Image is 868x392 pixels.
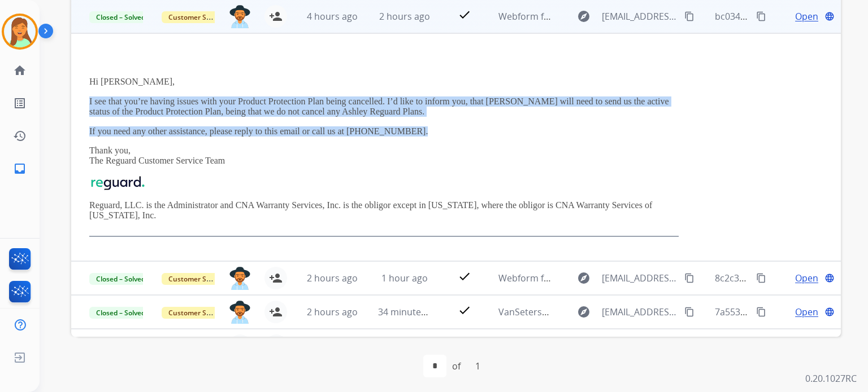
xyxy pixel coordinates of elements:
[795,271,818,285] span: Open
[89,146,679,166] p: Thank you, The Reguard Customer Service Team
[13,162,27,175] mat-icon: inbox
[458,303,471,317] mat-icon: check
[89,11,152,23] span: Closed – Solved
[89,200,679,221] p: Reguard, LLC. is the Administrator and CNA Warranty Services, Inc. is the obligor except in [US_S...
[452,359,461,373] div: of
[307,10,358,23] span: 4 hours ago
[13,129,27,143] mat-icon: history
[795,10,818,23] span: Open
[381,272,428,284] span: 1 hour ago
[162,11,235,23] span: Customer Support
[269,10,283,23] mat-icon: person_add
[229,334,251,357] button: +
[89,126,679,136] p: If you need any other assistance, please reply to this email or call us at [PHONE_NUMBER].
[229,267,251,290] img: agent-avatar
[577,305,591,319] mat-icon: explore
[756,273,766,283] mat-icon: content_copy
[756,307,766,317] mat-icon: content_copy
[602,10,678,23] span: [EMAIL_ADDRESS][DOMAIN_NAME]
[498,10,754,23] span: Webform from [EMAIL_ADDRESS][DOMAIN_NAME] on [DATE]
[577,10,591,23] mat-icon: explore
[466,355,489,377] div: 1
[162,307,235,319] span: Customer Support
[602,305,678,319] span: [EMAIL_ADDRESS][DOMAIN_NAME]
[13,64,27,77] mat-icon: home
[602,271,678,285] span: [EMAIL_ADDRESS][DOMAIN_NAME]
[89,175,146,191] img: Reguard+Logotype+Color_WBG_S.png
[795,305,818,319] span: Open
[89,307,152,319] span: Closed – Solved
[684,11,695,21] mat-icon: content_copy
[269,305,283,319] mat-icon: person_add
[684,273,695,283] mat-icon: content_copy
[4,16,36,47] img: avatar
[756,11,766,21] mat-icon: content_copy
[89,96,679,117] p: I see that you’re having issues with your Product Protection Plan being cancelled. I’d like to in...
[89,77,679,87] p: Hi [PERSON_NAME],
[229,5,251,28] img: agent-avatar
[577,271,591,285] mat-icon: explore
[269,271,283,285] mat-icon: person_add
[378,306,444,318] span: 34 minutes ago
[458,8,471,21] mat-icon: check
[89,273,152,285] span: Closed – Solved
[805,372,857,385] p: 0.20.1027RC
[307,272,358,284] span: 2 hours ago
[13,96,27,110] mat-icon: list_alt
[379,10,430,23] span: 2 hours ago
[162,273,235,285] span: Customer Support
[684,307,695,317] mat-icon: content_copy
[307,306,358,318] span: 2 hours ago
[824,11,835,21] mat-icon: language
[824,307,835,317] mat-icon: language
[498,306,610,318] span: VanSeters-Photo for claim
[824,273,835,283] mat-icon: language
[458,270,471,283] mat-icon: check
[229,301,251,324] img: agent-avatar
[498,272,754,284] span: Webform from [EMAIL_ADDRESS][DOMAIN_NAME] on [DATE]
